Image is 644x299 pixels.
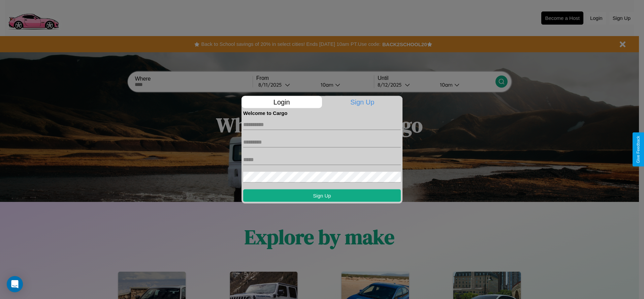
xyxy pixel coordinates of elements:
[243,110,401,116] h4: Welcome to Cargo
[243,189,401,202] button: Sign Up
[636,136,641,163] div: Give Feedback
[322,96,403,108] p: Sign Up
[7,276,23,292] div: Open Intercom Messenger
[241,96,322,108] p: Login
